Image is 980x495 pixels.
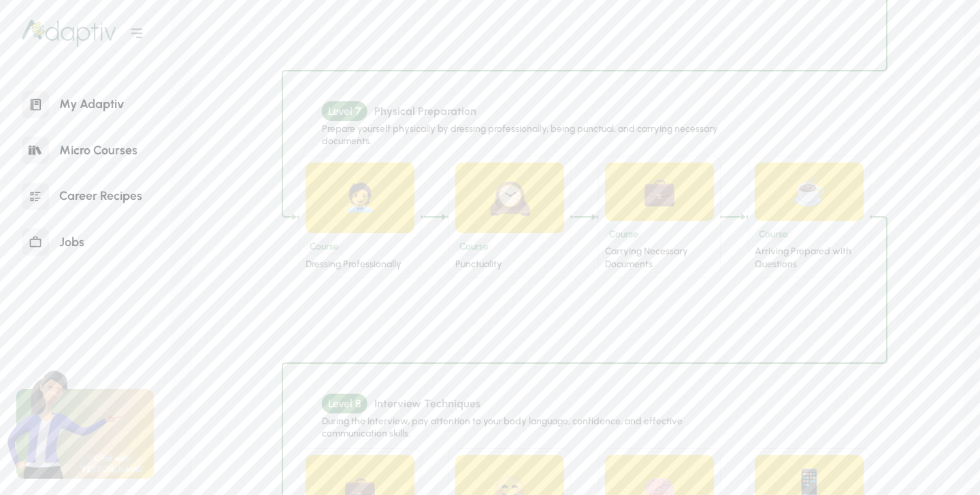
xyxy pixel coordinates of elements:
[49,136,148,165] div: Micro Courses
[22,20,116,47] img: logo.872b5aafeb8bf5856602.png
[322,123,733,148] div: Prepare yourself physically by dressing professionally, being punctual, and carrying necessary do...
[306,239,343,256] div: Course
[455,239,493,256] div: Course
[748,156,870,278] div: ☕CourseArriving Prepared with Questions
[5,369,130,479] img: ada.1cda92cadded8029978b.png
[343,180,377,216] div: 🧑‍💼
[488,174,532,221] div: 🕰️
[605,245,714,271] div: Carrying Necessary Documents
[49,90,134,119] div: My Adaptiv
[80,454,145,475] div: Chat with [PERSON_NAME]
[755,226,792,243] div: Course
[322,101,367,121] div: Level 7
[238,67,941,326] div: Level 7 Physical PreparationPrepare yourself physically by dressing professionally, being punctua...
[299,156,421,278] div: 🧑‍💼CourseDressing Professionally
[306,258,414,271] div: Dressing Professionally
[455,258,564,271] div: Punctuality
[49,228,95,257] div: Jobs
[374,396,480,411] div: Interview Techniques
[605,226,642,243] div: Course
[598,156,721,278] div: 💼CourseCarrying Necessary Documents
[322,394,367,413] div: Level 8
[49,182,152,211] div: Career Recipes
[322,415,733,441] div: During the interview, pay attention to your body language, confidence, and effective communicatio...
[642,173,676,209] div: 💼
[755,245,864,271] div: Arriving Prepared with Questions
[448,156,571,278] div: 🕰️CoursePunctuality
[792,173,826,209] div: ☕
[374,104,476,118] div: Physical Preparation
